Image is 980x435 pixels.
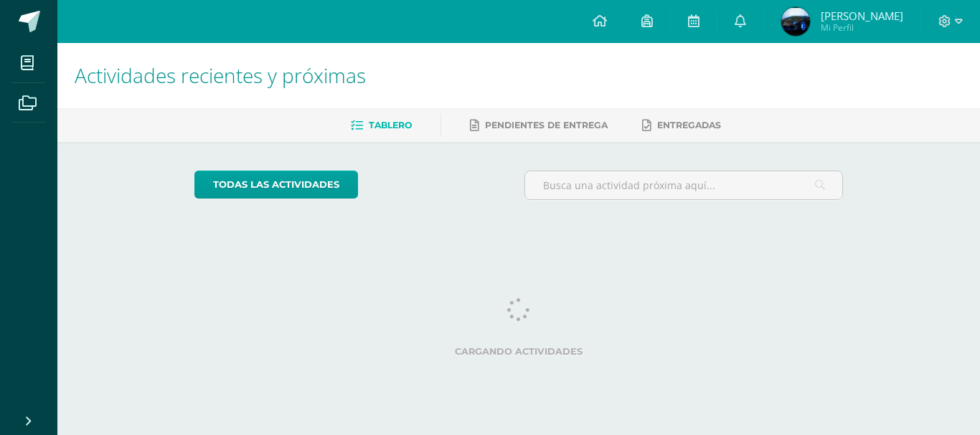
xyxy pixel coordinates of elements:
[369,120,412,130] span: Tablero
[657,120,721,130] span: Entregadas
[821,9,903,23] span: [PERSON_NAME]
[194,171,358,199] a: todas las Actividades
[642,114,721,137] a: Entregadas
[75,62,366,89] span: Actividades recientes y próximas
[351,114,412,137] a: Tablero
[525,171,843,199] input: Busca una actividad próxima aquí...
[470,114,608,137] a: Pendientes de entrega
[194,346,844,357] label: Cargando actividades
[781,7,810,36] img: 02a5f9f54c7fb86c9517f3725941b99c.png
[821,21,903,34] span: Mi Perfil
[485,120,608,130] span: Pendientes de entrega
